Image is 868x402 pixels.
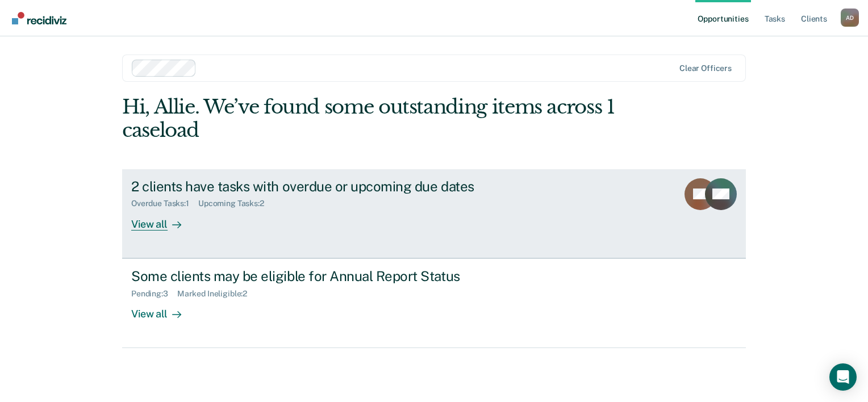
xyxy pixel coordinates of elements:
img: Recidiviz [12,12,66,24]
div: Marked Ineligible : 2 [177,289,256,299]
div: Open Intercom Messenger [829,363,857,391]
div: A D [841,9,859,27]
div: Upcoming Tasks : 2 [198,199,273,208]
div: View all [131,298,195,320]
div: Clear officers [679,64,732,73]
button: Profile dropdown button [841,9,859,27]
div: 2 clients have tasks with overdue or upcoming due dates [131,178,530,195]
div: Some clients may be eligible for Annual Report Status [131,268,530,284]
div: View all [131,208,195,231]
div: Pending : 3 [131,289,177,299]
a: Some clients may be eligible for Annual Report StatusPending:3Marked Ineligible:2View all [122,258,746,348]
a: 2 clients have tasks with overdue or upcoming due datesOverdue Tasks:1Upcoming Tasks:2View all [122,169,746,258]
div: Hi, Allie. We’ve found some outstanding items across 1 caseload [122,95,621,142]
div: Overdue Tasks : 1 [131,199,198,208]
